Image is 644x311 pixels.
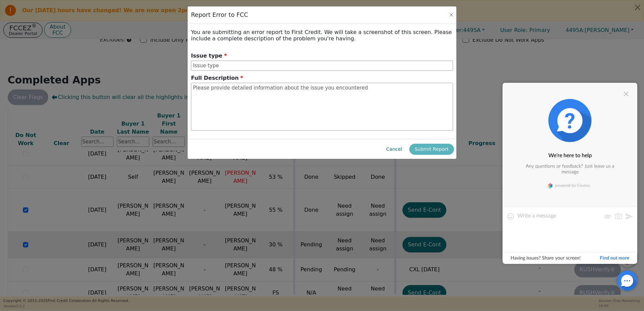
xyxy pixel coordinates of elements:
a: powered by Coview [544,180,596,191]
input: Issue type [191,61,453,71]
h3: Report Error to FCC [191,11,248,19]
div: Any questions or feedback? Just leave us a message [523,164,617,175]
button: Close [448,11,455,18]
p: Issue type [191,52,227,60]
p: Full Description [191,74,243,82]
div: Having issues? Share your screen! [511,256,600,261]
div: We're here to help [548,153,592,158]
div: Find out more [600,256,629,261]
h4: You are submitting an error report to First Credit. We will take a screenshot of this screen. Ple... [191,29,453,42]
button: Cancel [381,144,408,155]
